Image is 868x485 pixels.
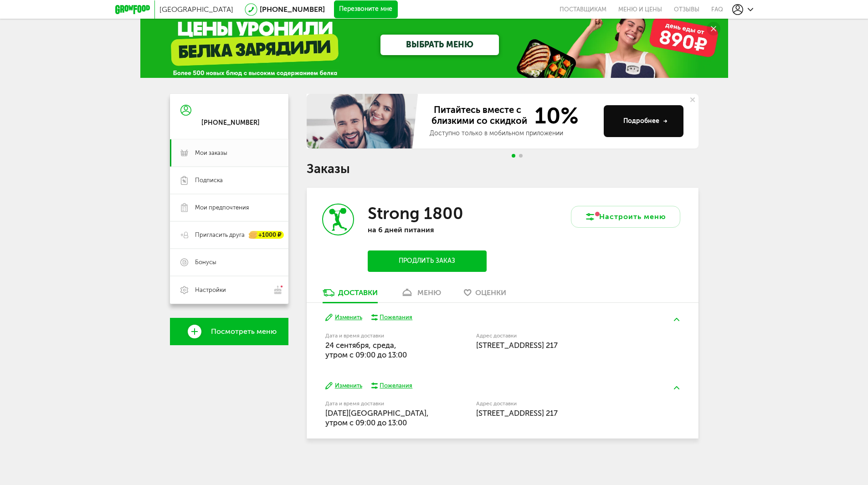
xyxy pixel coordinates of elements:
[195,258,216,266] span: Бонусы
[519,154,523,158] span: Go to slide 2
[430,129,596,138] div: Доступно только в мобильном приложении
[325,341,407,359] span: 24 сентября, среда, утром c 09:00 до 13:00
[260,5,325,14] a: [PHONE_NUMBER]
[195,149,227,157] span: Мои заказы
[476,408,558,418] span: [STREET_ADDRESS] 217
[307,94,421,148] img: family-banner.579af9d.jpg
[159,5,233,14] span: [GEOGRAPHIC_DATA]
[430,104,529,127] span: Питайтесь вместе с близкими со скидкой
[325,313,362,322] button: Изменить
[170,167,288,194] a: Подписка
[623,117,668,126] div: Подробнее
[170,249,288,276] a: Бонусы
[368,250,486,272] button: Продлить заказ
[170,139,288,167] a: Мои заказы
[201,119,260,127] div: [PHONE_NUMBER]
[338,288,378,297] div: Доставки
[195,204,249,212] span: Мои предпочтения
[325,382,362,390] button: Изменить
[325,408,429,427] span: [DATE][GEOGRAPHIC_DATA], утром c 09:00 до 13:00
[476,401,646,406] label: Адрес доставки
[417,288,441,297] div: меню
[318,288,382,302] a: Доставки
[371,313,413,322] button: Пожелания
[604,105,683,137] button: Подробнее
[368,225,486,234] p: на 6 дней питания
[170,194,288,221] a: Мои предпочтения
[396,288,446,302] a: меню
[371,382,413,390] button: Пожелания
[674,318,679,321] img: arrow-up-green.5eb5f82.svg
[529,104,579,127] span: 10%
[571,206,680,228] button: Настроить меню
[380,313,412,322] div: Пожелания
[476,341,558,350] span: [STREET_ADDRESS] 217
[325,333,430,338] label: Дата и время доставки
[380,382,412,390] div: Пожелания
[325,401,430,406] label: Дата и время доставки
[512,154,515,158] span: Go to slide 1
[476,333,646,338] label: Адрес доставки
[195,176,223,184] span: Подписка
[368,204,463,223] h3: Strong 1800
[195,231,245,239] span: Пригласить друга
[475,288,506,297] span: Оценки
[170,221,288,249] a: Пригласить друга +1000 ₽
[170,318,288,345] a: Посмотреть меню
[307,163,699,175] h1: Заказы
[380,35,499,55] a: ВЫБРАТЬ МЕНЮ
[195,286,226,294] span: Настройки
[249,231,284,239] div: +1000 ₽
[459,288,511,302] a: Оценки
[211,327,277,336] span: Посмотреть меню
[334,0,398,19] button: Перезвоните мне
[170,276,288,304] a: Настройки
[674,386,679,389] img: arrow-up-green.5eb5f82.svg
